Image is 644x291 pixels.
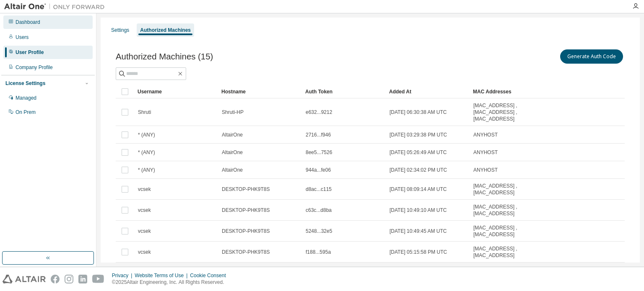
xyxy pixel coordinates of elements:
[306,228,332,234] span: 5248...32e5
[140,27,191,33] div: Authorized Machines
[138,207,151,214] span: vcsek
[306,249,331,255] span: f188...595a
[473,167,498,173] span: ANYHOST
[390,249,447,255] span: [DATE] 05:15:58 PM UTC
[306,207,332,214] span: c63c...d8ba
[51,275,60,283] img: facebook.svg
[16,34,29,41] div: Users
[306,167,331,173] span: 944a...fe06
[473,224,532,238] span: [MAC_ADDRESS] , [MAC_ADDRESS]
[116,52,213,62] span: Authorized Machines (15)
[306,109,332,116] span: e632...9212
[560,49,623,64] button: Generate Auth Code
[221,85,299,98] div: Hostname
[16,19,40,26] div: Dashboard
[305,85,382,98] div: Auth Token
[222,167,243,173] span: AltairOne
[112,272,135,279] div: Privacy
[306,186,332,193] span: d8ac...c115
[390,207,447,214] span: [DATE] 10:49:10 AM UTC
[111,27,129,33] div: Settings
[222,149,243,156] span: AltairOne
[138,167,155,173] span: * (ANY)
[112,279,231,286] p: © 2025 Altair Engineering, Inc. All Rights Reserved.
[473,183,532,196] span: [MAC_ADDRESS] , [MAC_ADDRESS]
[222,207,270,214] span: DESKTOP-PHK9T8S
[473,102,532,122] span: [MAC_ADDRESS] , [MAC_ADDRESS] , [MAC_ADDRESS]
[222,228,270,234] span: DESKTOP-PHK9T8S
[390,109,447,116] span: [DATE] 06:30:38 AM UTC
[390,186,447,193] span: [DATE] 08:09:14 AM UTC
[92,275,104,283] img: youtube.svg
[222,249,270,255] span: DESKTOP-PHK9T8S
[390,149,447,156] span: [DATE] 05:26:49 AM UTC
[65,275,73,283] img: instagram.svg
[16,95,36,101] div: Managed
[4,3,109,11] img: Altair One
[16,49,44,56] div: User Profile
[473,149,498,156] span: ANYHOST
[222,109,244,116] span: Shruti-HP
[16,109,36,116] div: On Prem
[473,85,532,98] div: MAC Addresses
[138,249,151,255] span: vcsek
[306,131,331,138] span: 2716...f946
[306,149,332,156] span: 8ee5...7526
[473,131,498,138] span: ANYHOST
[138,131,155,138] span: * (ANY)
[135,272,190,279] div: Website Terms of Use
[138,186,151,193] span: vcsek
[473,203,532,217] span: [MAC_ADDRESS] , [MAC_ADDRESS]
[389,85,466,98] div: Added At
[190,272,231,279] div: Cookie Consent
[3,275,46,283] img: altair_logo.svg
[138,85,215,98] div: Username
[390,131,447,138] span: [DATE] 03:29:38 PM UTC
[16,64,53,71] div: Company Profile
[222,131,243,138] span: AltairOne
[390,228,447,234] span: [DATE] 10:49:45 AM UTC
[5,80,45,87] div: License Settings
[138,149,155,156] span: * (ANY)
[390,167,447,173] span: [DATE] 02:34:02 PM UTC
[473,245,532,259] span: [MAC_ADDRESS] , [MAC_ADDRESS]
[78,275,87,283] img: linkedin.svg
[222,186,270,193] span: DESKTOP-PHK9T8S
[138,109,151,116] span: Shruti
[138,228,151,234] span: vcsek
